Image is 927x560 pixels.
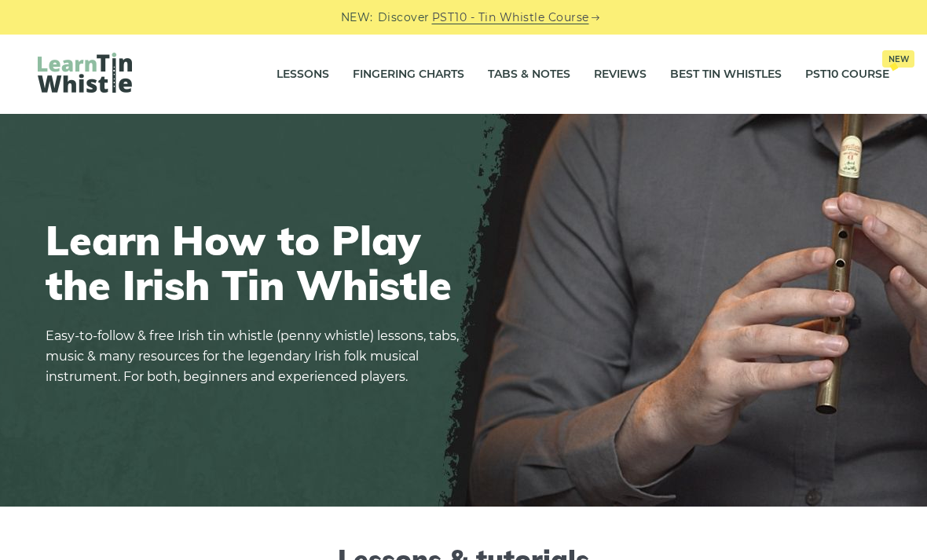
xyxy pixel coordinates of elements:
[488,55,570,94] a: Tabs & Notes
[38,53,132,93] img: LearnTinWhistle.com
[670,55,782,94] a: Best Tin Whistles
[46,326,470,387] p: Easy-to-follow & free Irish tin whistle (penny whistle) lessons, tabs, music & many resources for...
[594,55,647,94] a: Reviews
[805,55,889,94] a: PST10 CourseNew
[353,55,464,94] a: Fingering Charts
[882,50,914,68] span: New
[46,218,470,307] h1: Learn How to Play the Irish Tin Whistle
[277,55,329,94] a: Lessons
